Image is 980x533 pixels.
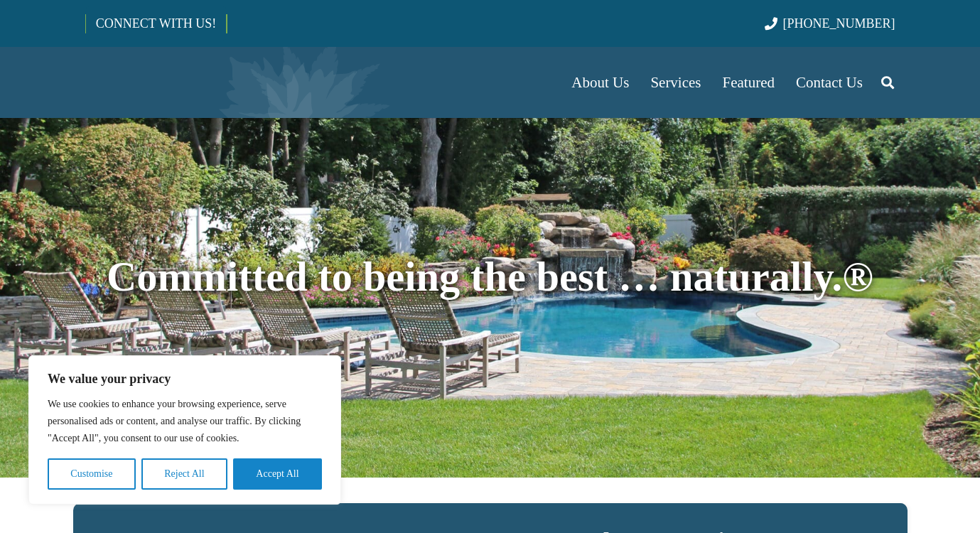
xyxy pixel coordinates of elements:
span: About Us [571,74,629,91]
a: Services [640,47,711,118]
span: Committed to being the best … naturally.® [107,254,873,300]
button: Reject All [141,458,227,490]
div: We value your privacy [28,355,341,505]
a: Featured [712,47,785,118]
a: Search [873,65,902,100]
span: Featured [723,74,775,91]
button: Customise [48,458,136,490]
a: Contact Us [785,47,873,118]
button: Accept All [233,458,322,490]
p: We use cookies to enhance your browsing experience, serve personalised ads or content, and analys... [48,396,322,447]
span: Services [650,74,701,91]
span: Contact Us [796,74,863,91]
a: Borst-Logo [85,54,321,111]
a: About Us [561,47,640,118]
span: [PHONE_NUMBER] [783,16,895,31]
p: We value your privacy [48,370,322,387]
a: [PHONE_NUMBER] [765,16,895,31]
a: CONNECT WITH US! [86,6,226,41]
